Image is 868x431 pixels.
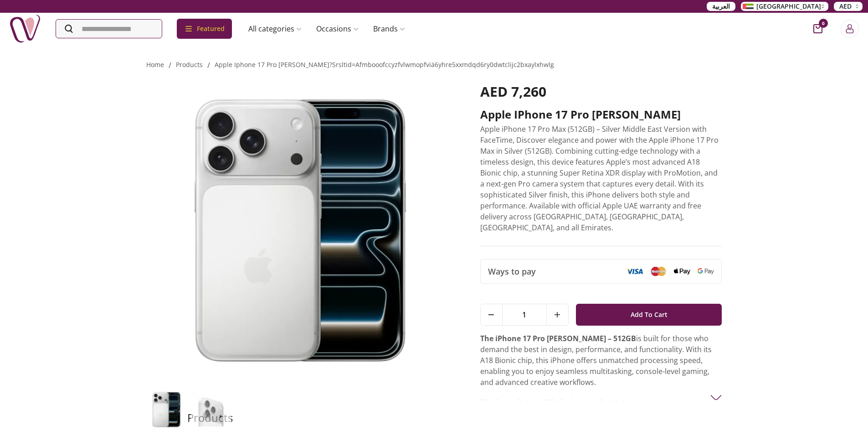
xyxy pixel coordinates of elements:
[631,306,668,323] span: Add To Cart
[756,2,821,11] span: [GEOGRAPHIC_DATA]
[309,20,366,38] a: Occasions
[207,60,210,71] li: /
[841,20,859,38] button: Login
[215,60,554,69] a: apple iphone 17 pro [PERSON_NAME]?srsltid=afmbooofccyzfvlwmopfviä6yhre5xxmdqd6ry0dwtclijc2bxaylxhwlg
[576,304,722,326] button: Add To Cart
[480,124,722,233] p: Apple iPhone 17 Pro Max (512GB) – Silver Middle East Version with FaceTime, Discover elegance and...
[698,268,714,275] img: Google Pay
[743,4,754,9] img: Arabic_dztd3n.png
[177,19,232,39] div: Featured
[169,60,171,71] li: /
[241,20,309,38] a: All categories
[674,268,690,275] img: Apple Pay
[480,82,546,101] span: AED 7,260
[146,83,455,384] img: Apple iPhone 17 Pro Max Silver Apple iPhone 17 Pro Max iPhone 17 Pro Max Apple iPhone 17 Pro Max ...
[146,60,164,69] a: Home
[56,20,162,38] input: Search
[627,268,643,275] img: Visa
[712,2,730,11] span: العربية
[9,13,41,45] img: Nigwa-uae-gifts
[488,265,536,278] span: Ways to pay
[813,24,822,33] button: cart-button
[366,20,412,38] a: Brands
[503,304,546,325] span: 1
[480,107,722,122] h2: Apple iPhone 17 Pro [PERSON_NAME]
[834,2,863,11] button: AED
[650,266,667,276] img: Mastercard
[741,2,828,11] button: [GEOGRAPHIC_DATA]
[146,390,186,430] img: Apple iPhone 17 Pro Max Silver
[480,333,722,388] p: is built for those who demand the best in design, performance, and functionality. With its A18 Bi...
[710,392,722,403] img: arrow
[839,2,852,11] span: AED
[480,333,636,343] strong: The iPhone 17 Pro [PERSON_NAME] – 512GB
[176,60,203,69] a: products
[191,390,231,430] img: Apple iPhone 17 Pro Max Silver
[819,19,828,28] span: 0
